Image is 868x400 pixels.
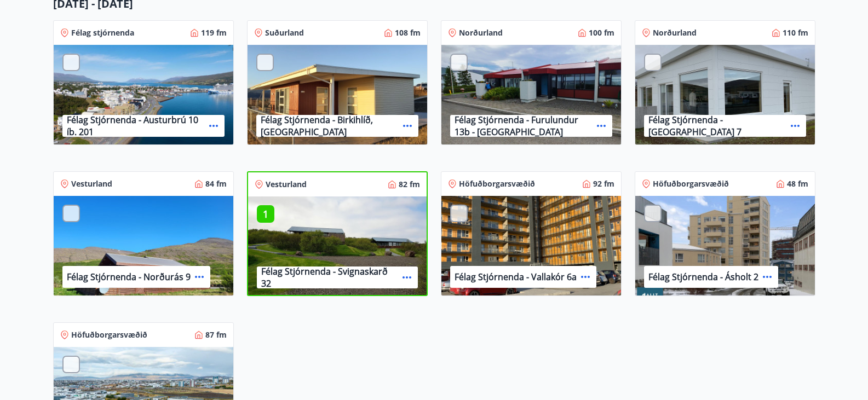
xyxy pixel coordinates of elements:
img: Paella dish [248,45,427,146]
p: Félag Stjórnenda - Ásholt 2 [648,271,758,283]
p: Vesturland [71,178,112,189]
p: Félag Stjórnenda - [GEOGRAPHIC_DATA] 7 [648,114,786,138]
p: Norðurland [653,27,697,38]
img: Paella dish [441,45,621,146]
p: Suðurland [265,27,304,38]
p: 87 fm [205,329,227,340]
p: Félag Stjórnenda - Vallakór 6a [455,271,577,283]
p: Félag Stjórnenda - Austurbrú 10 íb. 201 [67,114,205,138]
p: 92 fm [593,178,614,189]
p: 108 fm [395,27,421,38]
img: Paella dish [54,45,233,146]
p: 48 fm [787,178,808,189]
p: 100 fm [589,27,614,38]
p: Félag Stjórnenda - Furulundur 13b - [GEOGRAPHIC_DATA] [455,114,593,138]
img: Paella dish [635,196,815,297]
p: Norðurland [459,27,503,38]
p: 1 [257,207,274,221]
img: Paella dish [54,196,233,297]
p: 84 fm [205,178,227,189]
p: Félag Stjórnenda - Birkihlíð, [GEOGRAPHIC_DATA] [261,114,399,138]
p: Höfuðborgarsvæðið [71,329,147,340]
p: Félag Stjórnenda - Svignaskarð 32 [261,265,398,289]
p: Félag stjórnenda [71,27,134,38]
p: Höfuðborgarsvæðið [459,178,535,189]
p: Höfuðborgarsvæðið [653,178,729,189]
img: Paella dish [635,45,815,146]
p: 119 fm [201,27,227,38]
p: Félag Stjórnenda - Norðurás 9 [67,271,191,283]
img: Paella dish [441,196,621,297]
p: 110 fm [783,27,808,38]
img: Paella dish [248,196,427,297]
p: 82 fm [399,179,420,190]
p: Vesturland [266,179,307,190]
